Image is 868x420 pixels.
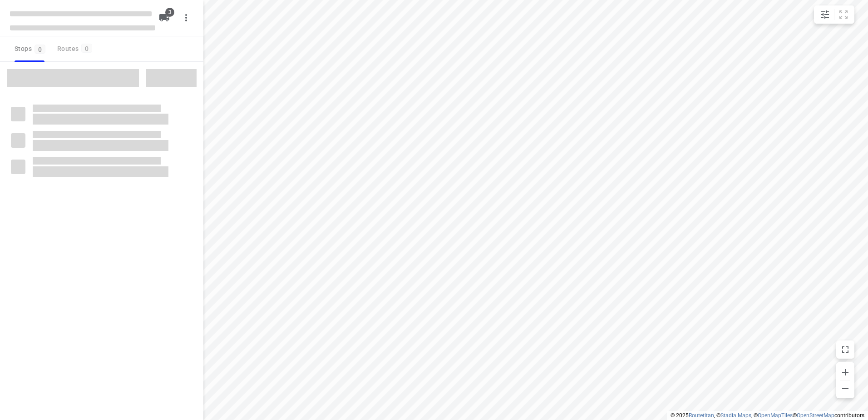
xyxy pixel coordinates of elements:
[797,412,834,419] a: OpenStreetMap
[720,412,751,419] a: Stadia Maps
[689,412,714,419] a: Routetitan
[814,5,854,24] div: small contained button group
[758,412,793,419] a: OpenMapTiles
[671,412,864,419] li: © 2025 , © , © © contributors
